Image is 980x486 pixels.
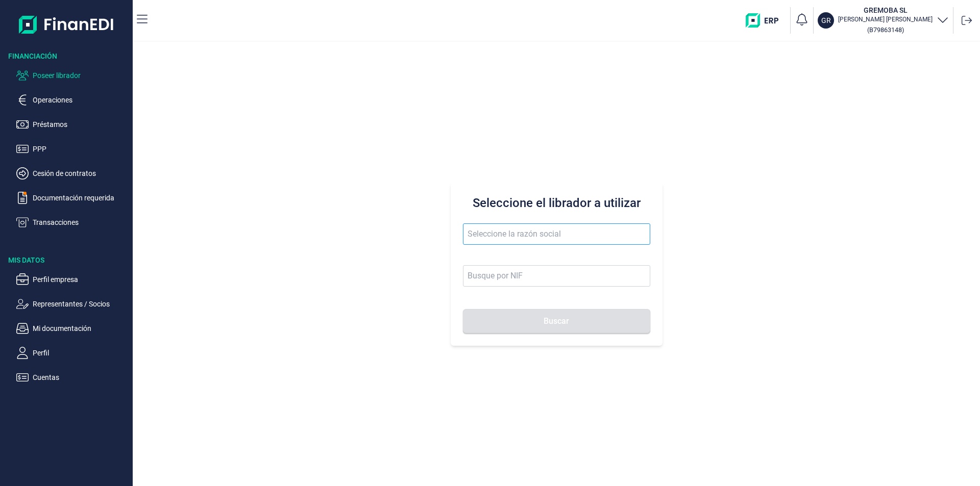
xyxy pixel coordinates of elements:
button: Operaciones [16,94,129,106]
button: GRGREMOBA SL[PERSON_NAME] [PERSON_NAME](B79863148) [818,5,949,36]
button: Mi documentación [16,322,129,335]
p: Cesión de contratos [33,167,129,180]
p: PPP [33,143,129,155]
p: Representantes / Socios [33,298,129,310]
p: GR [821,15,831,25]
h3: Seleccione el librador a utilizar [463,195,650,211]
input: Busque por NIF [463,265,650,287]
small: Copiar cif [867,26,904,34]
button: Representantes / Socios [16,298,129,310]
button: Cesión de contratos [16,167,129,180]
p: Préstamos [33,118,129,131]
input: Seleccione la razón social [463,223,650,245]
p: Perfil [33,347,129,359]
button: Documentación requerida [16,192,129,204]
p: [PERSON_NAME] [PERSON_NAME] [838,15,933,23]
button: Cuentas [16,371,129,383]
p: Mi documentación [33,322,129,335]
p: Cuentas [33,371,129,383]
p: Documentación requerida [33,192,129,204]
span: Buscar [544,317,569,325]
button: Transacciones [16,216,129,228]
button: Buscar [463,309,650,334]
button: Perfil [16,347,129,359]
img: erp [746,13,786,28]
p: Transacciones [33,216,129,228]
p: Poseer librador [33,69,129,82]
p: Perfil empresa [33,273,129,286]
p: Operaciones [33,94,129,106]
button: Préstamos [16,118,129,131]
button: PPP [16,143,129,155]
button: Perfil empresa [16,273,129,286]
button: Poseer librador [16,69,129,82]
h3: GREMOBA SL [838,5,933,15]
img: Logo de aplicación [19,8,114,41]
